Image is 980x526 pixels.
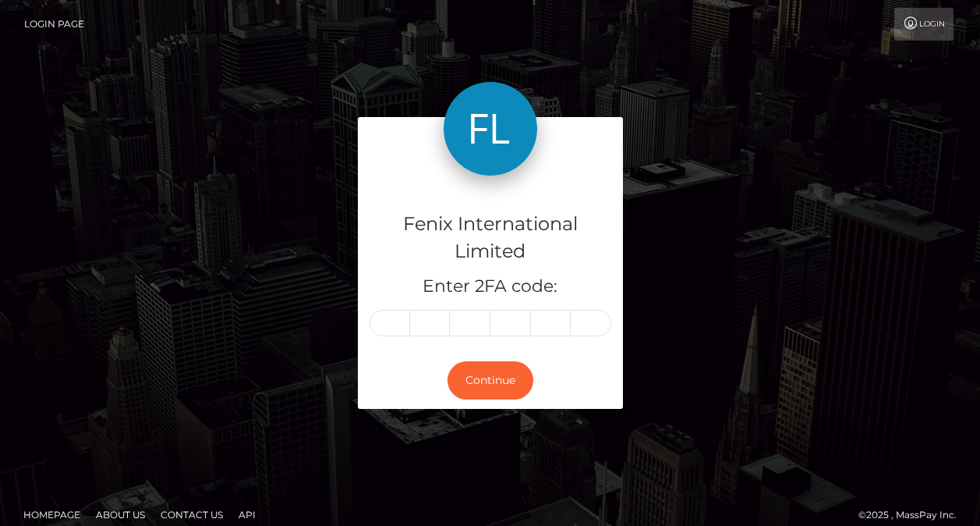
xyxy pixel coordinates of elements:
[24,8,84,41] a: Login Page
[894,8,953,41] a: Login
[370,275,611,299] h5: Enter 2FA code:
[370,211,611,265] h4: Fenix International Limited
[444,82,537,176] img: Fenix International Limited
[448,361,533,400] button: Continue
[858,506,968,524] div: © 2025 , MassPay Inc.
